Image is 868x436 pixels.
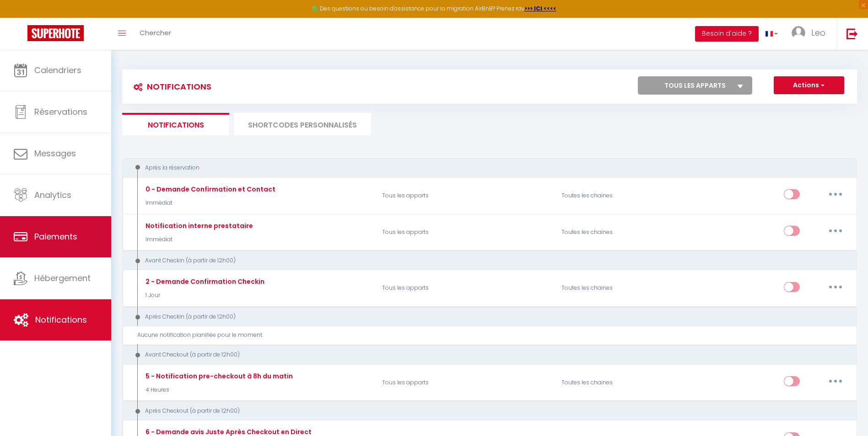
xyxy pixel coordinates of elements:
a: Chercher [133,18,178,50]
button: Actions [774,76,844,95]
div: Avant Checkin (à partir de 12h00) [131,256,835,265]
span: Leo [811,27,825,38]
div: 2 - Demande Confirmation Checkin [143,276,264,287]
h3: Notifications [129,76,211,97]
img: logout [846,28,858,39]
p: 4 Heures [143,386,293,394]
span: Chercher [140,28,171,37]
span: Réservations [34,106,87,117]
div: 5 - Notification pre-checkout à 8h du matin [143,371,293,381]
span: Notifications [35,314,87,325]
img: ... [792,26,805,40]
li: SHORTCODES PERSONNALISÉS [234,113,371,135]
div: Après Checkin (à partir de 12h00) [131,313,835,321]
div: Toutes les chaines [555,275,675,302]
p: Tous les apparts [376,369,555,396]
p: Immédiat [143,235,253,244]
a: >>> ICI <<<< [524,5,556,12]
span: Paiements [34,231,77,242]
span: Hébergement [34,272,91,284]
p: Tous les apparts [376,182,555,209]
div: Aucune notification planifiée pour le moment. [137,331,849,340]
li: Notifications [122,113,229,135]
button: Besoin d'aide ? [695,26,759,42]
span: Analytics [34,189,71,201]
div: Après la réservation [131,164,835,172]
p: Immédiat [143,199,275,207]
p: Tous les apparts [376,219,555,245]
span: Messages [34,148,76,159]
span: Calendriers [34,64,81,76]
div: Après Checkout (à partir de 12h00) [131,407,835,415]
img: Super Booking [27,25,84,41]
div: 0 - Demande Confirmation et Contact [143,184,275,194]
div: Avant Checkout (à partir de 12h00) [131,351,835,359]
div: Toutes les chaines [555,182,675,209]
div: Notification interne prestataire [143,221,253,231]
p: 1 Jour [143,291,264,300]
div: Toutes les chaines [555,369,675,396]
a: ... Leo [785,18,837,50]
div: Toutes les chaines [555,219,675,245]
p: Tous les apparts [376,275,555,302]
